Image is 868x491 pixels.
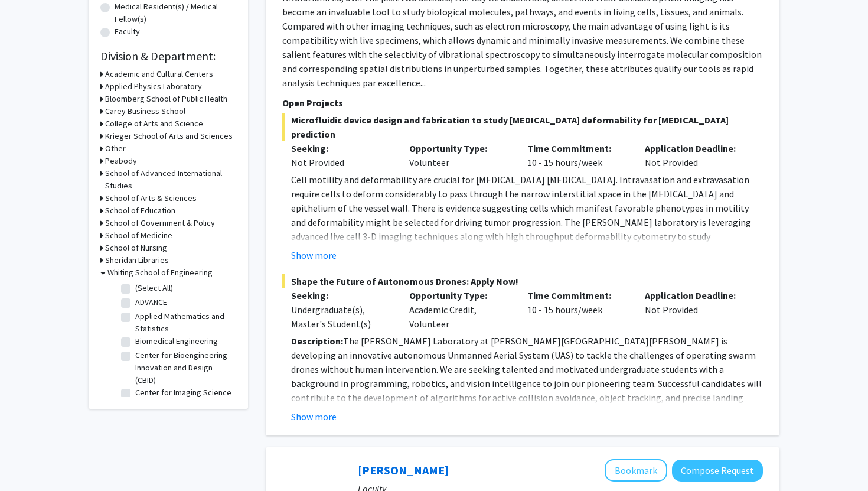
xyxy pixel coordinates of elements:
[291,409,337,424] button: Show more
[518,288,637,331] div: 10 - 15 hours/week
[518,141,637,170] div: 10 - 15 hours/week
[115,25,140,38] label: Faculty
[291,141,391,155] p: Seeking:
[291,335,343,347] strong: Description:
[135,386,231,399] label: Center for Imaging Science
[409,288,510,303] p: Opportunity Type:
[115,1,236,25] label: Medical Resident(s) / Medical Fellow(s)
[636,288,754,331] div: Not Provided
[105,192,197,204] h3: School of Arts & Sciences
[282,96,763,110] p: Open Projects
[105,105,185,118] h3: Carey Business School
[105,130,233,142] h3: Krieger School of Arts and Sciences
[105,242,167,254] h3: School of Nursing
[135,310,233,335] label: Applied Mathematics and Statistics
[672,460,763,482] button: Compose Request to Jeffrey Tornheim
[527,288,628,303] p: Time Commitment:
[105,118,203,130] h3: College of Arts and Science
[291,334,763,419] p: The [PERSON_NAME] Laboratory at [PERSON_NAME][GEOGRAPHIC_DATA][PERSON_NAME] is developing an inno...
[105,142,126,155] h3: Other
[400,141,518,170] div: Volunteer
[135,335,218,347] label: Biomedical Engineering
[358,463,449,477] a: [PERSON_NAME]
[135,296,167,308] label: ADVANCE
[400,288,518,331] div: Academic Credit, Volunteer
[291,248,337,262] button: Show more
[9,438,50,482] iframe: Chat
[291,303,391,331] div: Undergraduate(s), Master's Student(s)
[291,173,763,258] p: Cell motility and deformability are crucial for [MEDICAL_DATA] [MEDICAL_DATA]. Intravasation and ...
[105,167,236,192] h3: School of Advanced International Studies
[105,155,137,167] h3: Peabody
[605,459,667,482] button: Add Jeffrey Tornheim to Bookmarks
[105,204,175,217] h3: School of Education
[527,141,628,155] p: Time Commitment:
[105,254,169,266] h3: Sheridan Libraries
[105,68,213,80] h3: Academic and Cultural Centers
[291,155,391,170] div: Not Provided
[282,113,763,141] span: Microfluidic device design and fabrication to study [MEDICAL_DATA] deformability for [MEDICAL_DAT...
[105,93,227,105] h3: Bloomberg School of Public Health
[645,288,745,303] p: Application Deadline:
[135,282,173,294] label: (Select All)
[100,49,236,63] h2: Division & Department:
[105,80,202,93] h3: Applied Physics Laboratory
[107,266,213,279] h3: Whiting School of Engineering
[282,274,763,288] span: Shape the Future of Autonomous Drones: Apply Now!
[105,229,172,242] h3: School of Medicine
[636,141,754,170] div: Not Provided
[409,141,510,155] p: Opportunity Type:
[105,217,215,229] h3: School of Government & Policy
[135,349,233,386] label: Center for Bioengineering Innovation and Design (CBID)
[291,288,391,303] p: Seeking:
[645,141,745,155] p: Application Deadline:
